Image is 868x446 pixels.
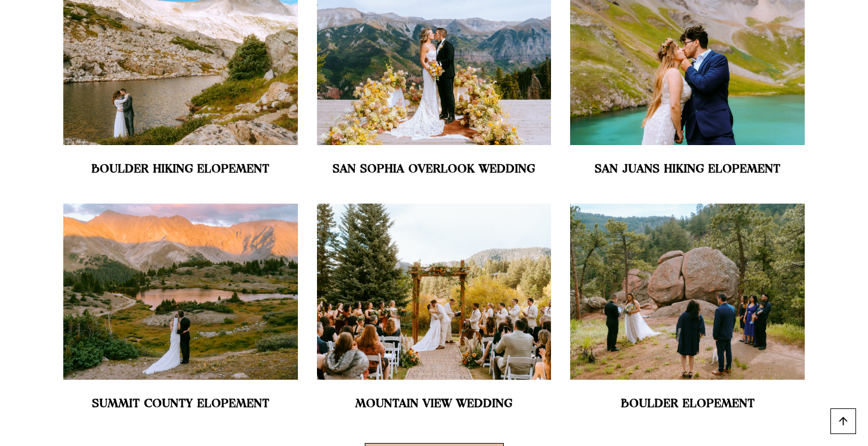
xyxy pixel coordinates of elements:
[355,398,512,410] a: MOUNTAIN VIEW WEDDING
[830,408,856,434] a: Scroll to top
[92,398,269,410] a: SUMMIT COUNTY ELOPEMENT
[621,398,755,410] a: BOULDER ELOPEMENT
[570,204,805,379] img: couple reading vows in trees with family during elopement in boulder
[63,204,298,379] img: couple overlooking mountains during their colorado elopement, colorado elopement photographer
[91,163,269,175] a: BOULDER HIKING ELOPEMENT
[333,163,535,175] a: SAN SOPHIA OVERLOOK WEDDING
[317,204,552,380] img: first kissing during a fall wedding in colorado
[595,163,780,175] a: SAN JUANS HIKING ELOPEMENT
